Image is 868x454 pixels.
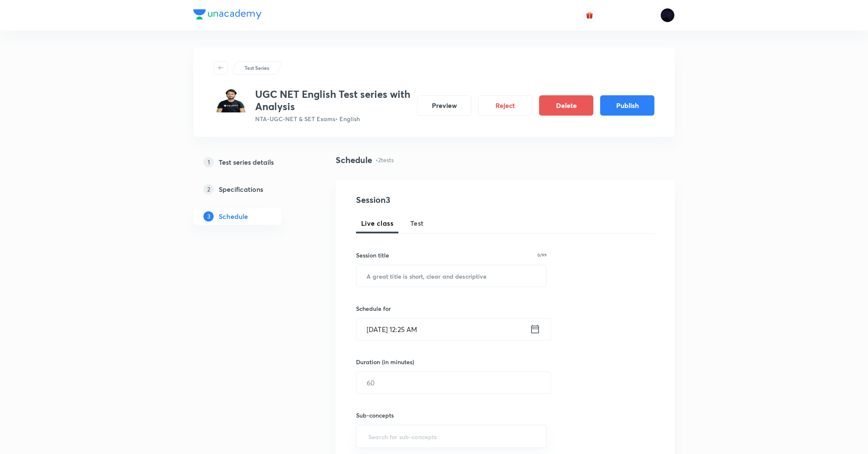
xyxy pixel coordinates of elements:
[600,95,654,116] button: Publish
[356,265,546,287] input: A great title is short, clear and descriptive
[356,194,511,206] h4: Session 3
[537,253,547,257] p: 0/99
[219,157,274,167] h5: Test series details
[586,11,593,19] img: avatar
[219,184,263,194] h5: Specifications
[214,88,248,113] img: d9182840a0f84afcbbfccd57a4637d27.png
[542,435,543,437] button: Open
[219,211,248,221] h5: Schedule
[203,184,214,194] p: 2
[203,211,214,221] p: 3
[193,9,262,19] img: Company Logo
[193,181,309,198] a: 2Specifications
[255,114,410,123] p: NTA-UGC-NET & SET Exams • English
[336,154,372,166] h4: Schedule
[255,88,410,113] h3: UGC NET English Test series with Analysis
[367,429,536,444] input: Search for sub-concepts
[583,8,596,22] button: avatar
[478,95,532,116] button: Reject
[193,154,309,171] a: 1Test series details
[203,157,214,167] p: 1
[417,95,471,116] button: Preview
[356,372,551,393] input: 60
[245,64,269,72] p: Test Series
[356,357,414,366] h6: Duration (in minutes)
[376,155,394,164] p: • 2 tests
[193,9,262,22] a: Company Logo
[539,95,593,116] button: Delete
[660,8,675,22] img: Megha Gor
[410,218,424,228] span: Test
[356,411,547,420] h6: Sub-concepts
[361,218,393,228] span: Live class
[356,251,389,260] h6: Session title
[356,304,547,313] h6: Schedule for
